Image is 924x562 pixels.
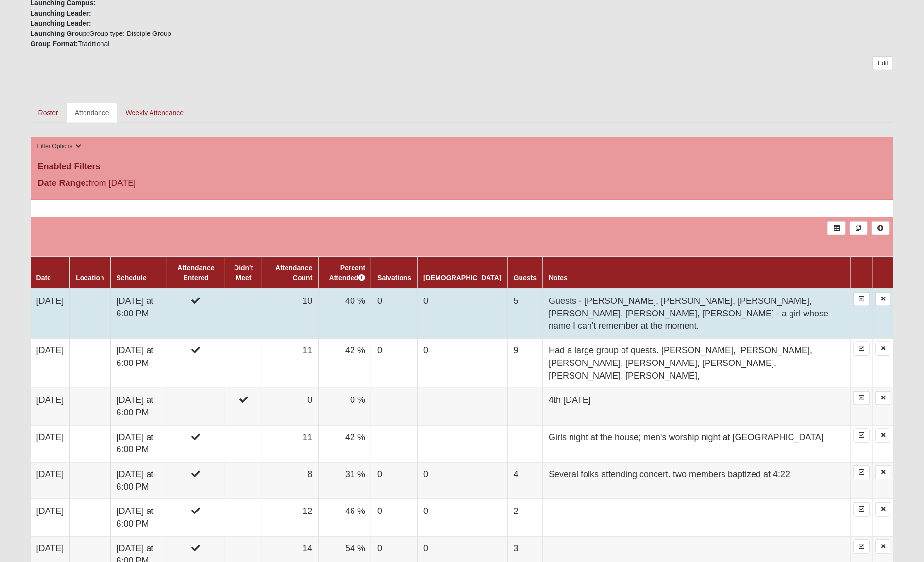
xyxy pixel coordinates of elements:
td: Had a large group of quests. [PERSON_NAME], [PERSON_NAME], [PERSON_NAME], [PERSON_NAME], [PERSON_... [543,339,851,388]
td: 0 [262,388,319,425]
td: 46 % [319,499,371,536]
a: Delete [876,502,890,516]
a: Merge Records into Merge Template [850,221,868,235]
th: [DEMOGRAPHIC_DATA] [418,257,507,289]
td: 12 [262,499,319,536]
a: Percent Attended [329,264,366,281]
td: 11 [262,339,319,388]
div: from [DATE] [31,177,319,192]
td: 0 [371,463,418,499]
td: 0 [371,339,418,388]
a: Notes [549,274,568,281]
td: 5 [507,289,542,339]
td: Girls night at the house; men's worship night at [GEOGRAPHIC_DATA] [543,425,851,462]
a: Enter Attendance [854,540,870,554]
a: Enter Attendance [854,465,870,479]
td: Several folks attending concert. two members baptized at 4:22 [543,463,851,499]
strong: Launching Leader: [31,9,91,17]
td: 8 [262,463,319,499]
th: Guests [507,257,542,289]
td: [DATE] at 6:00 PM [110,425,167,462]
td: 42 % [319,339,371,388]
td: 0 [418,339,507,388]
td: [DATE] [31,499,70,536]
a: Export to Excel [827,221,845,235]
td: 31 % [319,463,371,499]
td: 9 [507,339,542,388]
td: 11 [262,425,319,462]
a: Enter Attendance [854,292,870,306]
td: 0 [418,463,507,499]
a: Roster [31,102,66,123]
td: [DATE] [31,388,70,425]
td: 4th [DATE] [543,388,851,425]
td: 42 % [319,425,371,462]
button: Filter Options [34,141,84,151]
td: [DATE] at 6:00 PM [110,339,167,388]
a: Delete [876,429,890,443]
td: [DATE] at 6:00 PM [110,289,167,339]
a: Delete [876,540,890,554]
a: Location [76,274,104,281]
strong: Group Format: [31,40,78,48]
td: 10 [262,289,319,339]
a: Enter Attendance [854,502,870,516]
td: 0 [371,499,418,536]
td: [DATE] at 6:00 PM [110,499,167,536]
td: Guests - [PERSON_NAME], [PERSON_NAME], [PERSON_NAME], [PERSON_NAME], [PERSON_NAME], [PERSON_NAME]... [543,289,851,339]
label: Date Range: [38,177,89,190]
a: Enter Attendance [854,391,870,405]
a: Delete [876,391,890,405]
td: [DATE] [31,463,70,499]
td: 0 [371,289,418,339]
a: Edit [873,56,893,70]
td: [DATE] [31,425,70,462]
strong: Launching Leader: [31,19,91,27]
td: 40 % [319,289,371,339]
a: Delete [876,292,890,306]
td: [DATE] [31,289,70,339]
a: Attendance [67,102,117,123]
strong: Launching Group: [31,30,89,37]
td: 2 [507,499,542,536]
a: Attendance Count [275,264,312,281]
a: Didn't Meet [234,264,253,281]
td: 0 [418,289,507,339]
a: Delete [876,342,890,356]
a: Enter Attendance [854,342,870,356]
a: Schedule [117,274,147,281]
a: Alt+N [872,221,890,235]
th: Salvations [371,257,418,289]
h4: Enabled Filters [38,162,887,172]
td: 4 [507,463,542,499]
td: 0 [418,499,507,536]
td: 0 % [319,388,371,425]
a: Delete [876,465,890,479]
a: Weekly Attendance [118,102,192,123]
a: Date [36,274,51,281]
td: [DATE] at 6:00 PM [110,463,167,499]
td: [DATE] [31,339,70,388]
a: Attendance Entered [177,264,214,281]
td: [DATE] at 6:00 PM [110,388,167,425]
a: Enter Attendance [854,429,870,443]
